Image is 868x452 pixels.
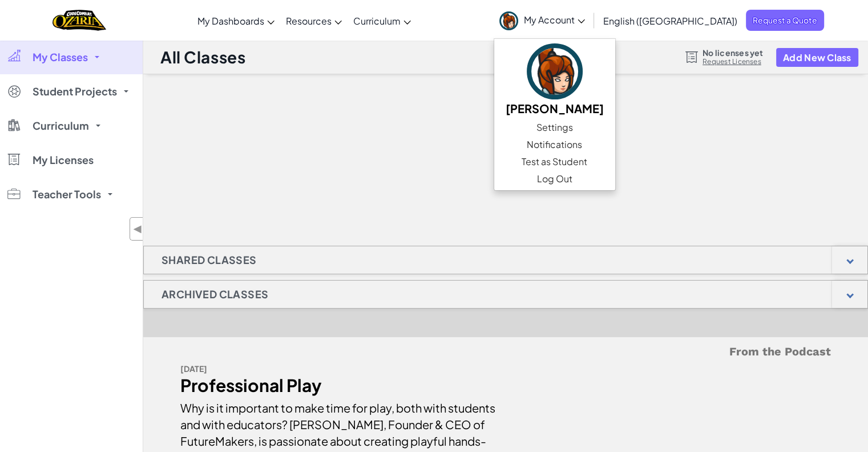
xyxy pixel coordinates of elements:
a: Resources [280,5,348,36]
a: Log Out [494,170,615,187]
img: avatar [527,43,583,99]
h5: From the Podcast [180,343,831,361]
span: Curriculum [353,15,401,27]
a: Notifications [494,136,615,153]
a: Ozaria by CodeCombat logo [53,9,106,32]
div: Professional Play [180,377,497,394]
a: Settings [494,119,615,136]
a: Request a Quote [746,10,824,31]
span: My Classes [33,52,88,62]
span: Resources [286,15,332,27]
span: English ([GEOGRAPHIC_DATA]) [603,15,737,27]
a: Curriculum [348,5,417,36]
a: My Account [494,2,591,38]
span: ◀ [133,221,143,237]
h5: [PERSON_NAME] [506,99,604,117]
span: My Account [524,14,585,26]
span: My Licenses [33,155,94,165]
div: [DATE] [180,361,497,377]
a: Request Licenses [703,57,763,66]
a: Test as Student [494,153,615,170]
span: My Dashboards [197,15,264,27]
a: [PERSON_NAME] [494,42,615,119]
span: No licenses yet [703,48,763,57]
button: Add New Class [776,48,858,67]
span: Notifications [527,138,582,151]
span: Curriculum [33,121,89,131]
h1: Shared Classes [144,246,274,274]
span: Teacher Tools [33,189,101,199]
span: Student Projects [33,86,117,97]
h1: Archived Classes [144,280,286,309]
a: English ([GEOGRAPHIC_DATA]) [597,5,743,36]
img: avatar [499,11,518,30]
h1: All Classes [160,46,245,68]
img: Home [53,9,106,32]
a: My Dashboards [192,5,280,36]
